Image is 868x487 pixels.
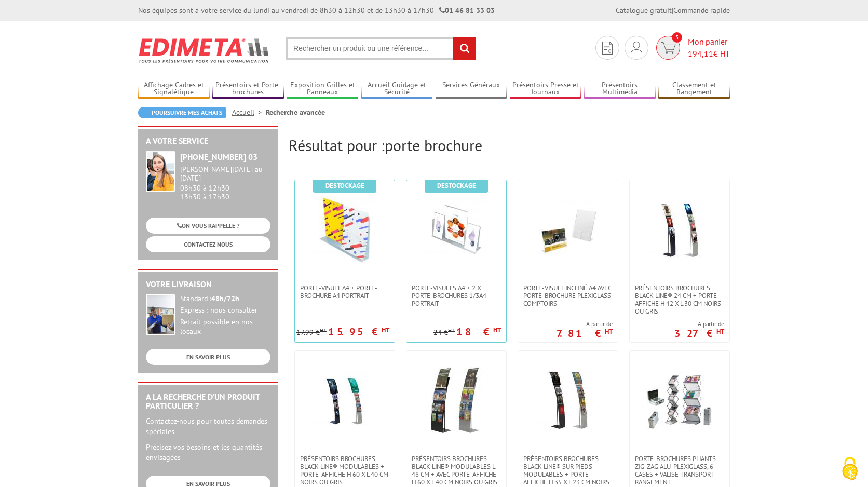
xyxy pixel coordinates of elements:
img: Cookies (fenêtre modale) [837,456,863,482]
img: Porte-visuel incliné A4 avec porte-brochure plexiglass comptoirs [534,196,602,263]
a: Présentoirs brochures Black-Line® modulables + porte-affiche H 60 x L 40 cm Noirs ou Gris [295,455,395,486]
p: Contactez-nous pour toutes demandes spéciales [146,416,270,437]
a: ON VOUS RAPPELLE ? [146,218,270,234]
a: Affichage Cadres et Signalétique [138,80,210,98]
a: Accueil Guidage et Sécurité [361,80,433,98]
p: 7.81 € [557,330,613,336]
img: devis rapide [602,42,613,55]
a: Poursuivre mes achats [138,107,226,118]
a: Commande rapide [673,6,730,15]
h2: Résultat pour : [289,137,730,154]
input: Rechercher un produit ou une référence... [286,37,476,60]
img: widget-service.jpg [146,151,175,192]
b: Destockage [437,181,476,190]
span: Présentoirs brochures Black-Line® modulables L 48 cm + avec porte-affiche H 60 x L 40 cm Noirs ou... [412,455,501,486]
p: 327 € [674,330,724,336]
span: A partir de [674,320,724,328]
a: CONTACTEZ-NOUS [146,236,270,252]
div: 08h30 à 12h30 13h30 à 17h30 [180,165,270,201]
div: Retrait possible en nos locaux [180,318,270,336]
p: 15.95 € [328,329,389,335]
p: 17.99 € [296,329,327,336]
strong: 48h/72h [211,294,239,303]
a: devis rapide 3 Mon panier 194,11€ HT [654,36,730,60]
sup: HT [716,327,724,336]
a: Présentoirs brochures Black-Line® modulables L 48 cm + avec porte-affiche H 60 x L 40 cm Noirs ou... [406,455,506,486]
a: Porte-Brochures pliants ZIG-ZAG Alu-Plexiglass, 6 cases + valise transport rangement [630,455,729,486]
sup: HT [448,327,455,334]
span: Porte-Brochures pliants ZIG-ZAG Alu-Plexiglass, 6 cases + valise transport rangement [635,455,724,486]
input: rechercher [453,37,476,60]
span: Porte-Visuels A4 + 2 x Porte-brochures 1/3A4 portrait [412,284,501,307]
a: Porte-Visuels A4 + 2 x Porte-brochures 1/3A4 portrait [406,284,506,307]
div: [PERSON_NAME][DATE] au [DATE] [180,165,270,183]
sup: HT [493,326,501,334]
a: Présentoirs Multimédia [584,80,656,98]
img: Présentoirs brochures Black-Line® modulables L 48 cm + avec porte-affiche H 60 x L 40 cm Noirs ou... [423,367,490,434]
span: € HT [688,48,730,60]
strong: 01 46 81 33 03 [439,6,495,15]
div: | [616,5,730,16]
sup: HT [382,326,389,334]
span: Porte-Visuel A4 + Porte-brochure A4 portrait [300,284,389,300]
button: Cookies (fenêtre modale) [832,452,868,487]
div: Standard : [180,294,270,304]
a: Porte-visuel incliné A4 avec porte-brochure plexiglass comptoirs [518,284,618,307]
a: Services Généraux [436,80,507,98]
div: Nos équipes sont à votre service du lundi au vendredi de 8h30 à 12h30 et de 13h30 à 17h30 [138,5,495,16]
img: devis rapide [631,42,642,54]
a: Accueil [232,107,266,117]
a: Présentoirs Presse et Journaux [510,80,581,98]
span: 3 [672,32,682,43]
img: Porte-Brochures pliants ZIG-ZAG Alu-Plexiglass, 6 cases + valise transport rangement [646,367,713,434]
li: Recherche avancée [266,107,325,117]
img: widget-livraison.jpg [146,294,175,335]
img: Edimeta [138,31,270,70]
p: Précisez vos besoins et les quantités envisagées [146,442,270,463]
a: Catalogue gratuit [616,6,672,15]
span: porte brochure [385,135,482,155]
h2: A votre service [146,137,270,146]
a: Présentoirs et Porte-brochures [212,80,284,98]
h2: Votre livraison [146,280,270,289]
div: Express : nous consulter [180,306,270,315]
strong: [PHONE_NUMBER] 03 [180,152,257,162]
p: 24 € [433,329,455,336]
span: 194,11 [688,48,713,59]
img: Porte-Visuels A4 + 2 x Porte-brochures 1/3A4 portrait [423,196,490,263]
span: A partir de [557,320,613,328]
a: Porte-Visuel A4 + Porte-brochure A4 portrait [295,284,395,300]
img: Porte-Visuel A4 + Porte-brochure A4 portrait [311,196,378,263]
h2: A la recherche d'un produit particulier ? [146,393,270,411]
span: Présentoirs brochures Black-Line® 24 cm + porte-affiche H 42 x L 30 cm Noirs ou Gris [635,284,724,315]
sup: HT [605,327,613,336]
a: Présentoirs brochures Black-Line® 24 cm + porte-affiche H 42 x L 30 cm Noirs ou Gris [630,284,729,315]
a: Classement et Rangement [658,80,730,98]
a: Exposition Grilles et Panneaux [287,80,358,98]
img: Présentoirs brochures Black-Line® sur pieds modulables + porte-affiche H 35 x L 23 cm Noirs ou Gris [534,367,602,434]
span: Mon panier [688,36,730,60]
p: 18 € [456,329,501,335]
img: devis rapide [661,42,676,54]
img: Présentoirs brochures Black-Line® modulables + porte-affiche H 60 x L 40 cm Noirs ou Gris [311,367,378,434]
b: Destockage [325,181,364,190]
span: Porte-visuel incliné A4 avec porte-brochure plexiglass comptoirs [523,284,613,307]
img: Présentoirs brochures Black-Line® 24 cm + porte-affiche H 42 x L 30 cm Noirs ou Gris [646,196,713,263]
sup: HT [320,327,327,334]
a: EN SAVOIR PLUS [146,349,270,365]
span: Présentoirs brochures Black-Line® modulables + porte-affiche H 60 x L 40 cm Noirs ou Gris [300,455,389,486]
